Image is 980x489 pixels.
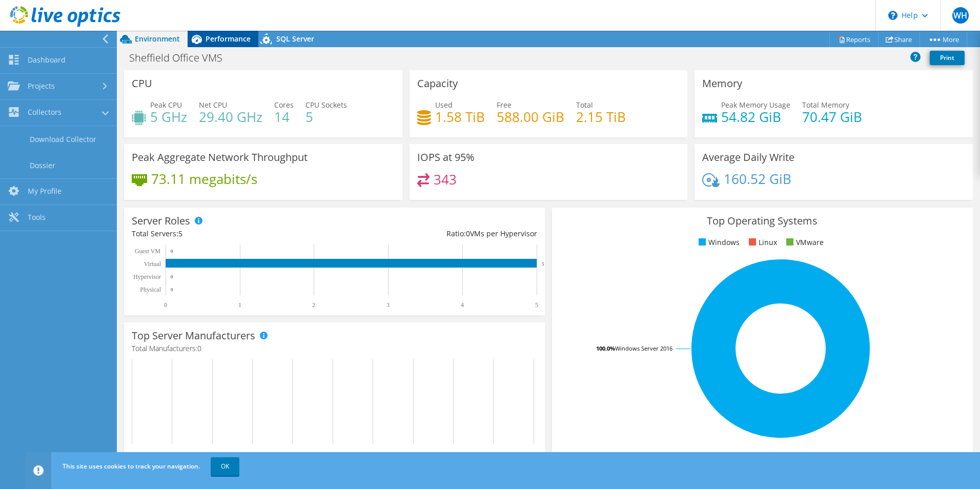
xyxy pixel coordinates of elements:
h4: 1.58 TiB [435,111,485,123]
span: Total [576,100,593,110]
li: Windows [696,237,740,248]
li: Linux [746,237,777,248]
h4: 29.40 GHz [199,111,262,123]
span: Peak Memory Usage [721,100,790,110]
h3: Server Roles [132,215,190,227]
text: Physical [140,286,161,293]
text: 0 [164,301,167,309]
span: CPU Sockets [305,100,347,110]
h4: 54.82 GiB [721,111,790,123]
text: 5 [535,301,538,309]
tspan: Windows Server 2016 [615,344,672,352]
a: Print [930,51,965,65]
span: 0 [197,343,201,353]
div: Total Servers: [132,228,334,239]
text: 4 [461,301,464,309]
tspan: 100.0% [596,344,615,352]
div: Ratio: VMs per Hypervisor [334,228,537,239]
h4: 14 [274,111,294,123]
a: Share [878,31,920,47]
span: Cores [274,100,294,110]
h4: 70.47 GiB [802,111,862,123]
svg: \n [888,11,897,20]
span: Total Memory [802,100,849,110]
h4: 73.11 megabits/s [151,173,257,185]
text: 5 [542,261,544,267]
span: SQL Server [276,34,314,44]
span: This site uses cookies to track your navigation. [63,462,200,471]
h3: Top Operating Systems [560,215,965,227]
text: 0 [171,249,173,254]
h3: Capacity [417,78,458,89]
h4: 160.52 GiB [724,173,791,185]
span: Net CPU [199,100,227,110]
text: 3 [386,301,390,309]
span: Free [497,100,512,110]
text: Hypervisor [133,273,161,280]
text: Virtual [144,260,161,268]
h4: 5 [305,111,347,123]
span: Used [435,100,453,110]
a: OK [211,457,239,476]
h4: 343 [434,174,457,185]
span: Performance [206,34,251,44]
a: More [920,31,967,47]
span: 5 [178,229,182,238]
h3: Average Daily Write [702,152,794,163]
h4: 588.00 GiB [497,111,564,123]
text: 0 [171,287,173,292]
text: Guest VM [135,248,160,255]
h3: IOPS at 95% [417,152,475,163]
span: WH [952,7,969,24]
span: Peak CPU [150,100,182,110]
h3: Memory [702,78,742,89]
h4: 2.15 TiB [576,111,626,123]
h4: Total Manufacturers: [132,343,537,354]
text: 2 [312,301,315,309]
span: Environment [135,34,180,44]
span: 0 [466,229,470,238]
h4: 5 GHz [150,111,187,123]
li: VMware [784,237,824,248]
h3: Peak Aggregate Network Throughput [132,152,308,163]
text: 1 [238,301,241,309]
a: Reports [829,31,879,47]
h3: CPU [132,78,152,89]
h1: Sheffield Office VMS [125,52,238,64]
h3: Top Server Manufacturers [132,330,255,341]
text: 0 [171,274,173,279]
